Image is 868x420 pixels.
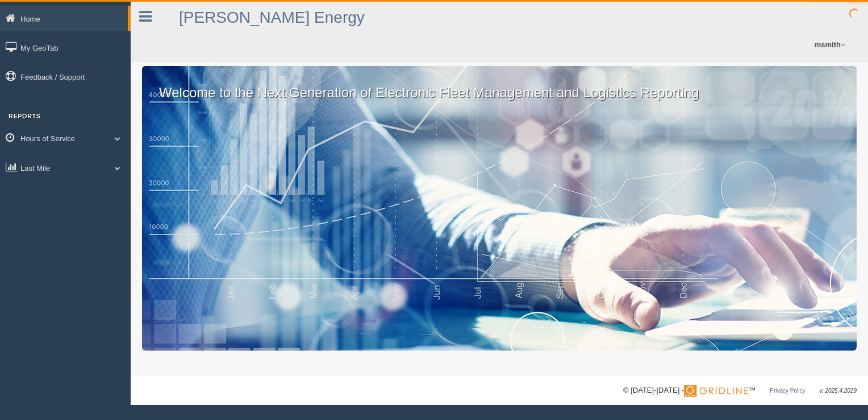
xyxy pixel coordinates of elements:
[623,385,857,397] div: © [DATE]-[DATE] - ™
[142,66,857,102] p: Welcome to the Next Generation of Electronic Fleet Management and Logistics Reporting
[770,388,805,394] a: Privacy Policy
[684,385,748,397] img: Gridline
[809,28,851,61] a: msmith
[820,388,857,394] span: v. 2025.4.2019
[179,9,365,26] a: [PERSON_NAME] Energy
